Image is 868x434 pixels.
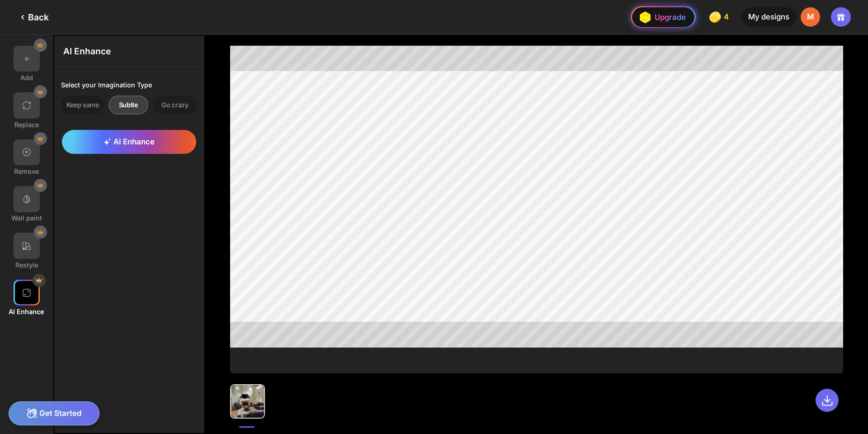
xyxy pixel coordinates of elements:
div: Select your Imagination Type [61,81,197,89]
div: Subtle [108,95,149,114]
div: Keep same [61,95,104,114]
span: AI Enhance [104,137,155,146]
div: AI Enhance [9,308,44,315]
div: Get Started [9,401,99,425]
div: Upgrade [636,9,686,26]
div: M [801,7,820,27]
div: Back [17,12,49,23]
div: Wall paint [11,214,42,222]
div: Restyle [15,261,38,269]
div: Remove [14,167,39,175]
div: Go crazy [153,95,197,114]
img: upgrade-nav-btn-icon.gif [636,9,653,26]
div: My designs [741,7,797,27]
div: Add [20,74,33,81]
div: Replace [14,121,39,129]
span: 4 [724,13,731,21]
div: AI Enhance [55,36,204,67]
